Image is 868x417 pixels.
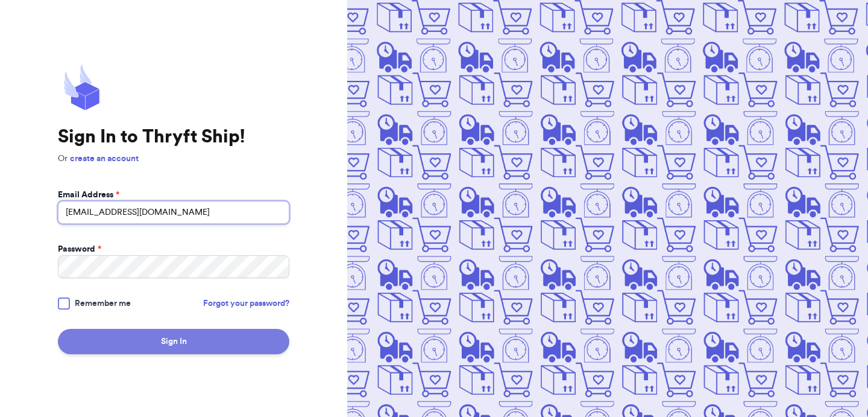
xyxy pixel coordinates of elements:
[58,329,289,354] button: Sign In
[58,126,289,148] h1: Sign In to Thryft Ship!
[203,298,289,310] a: Forgot your password?
[70,154,139,163] a: create an account
[58,189,119,201] label: Email Address
[58,153,289,165] p: Or
[58,243,101,255] label: Password
[75,298,131,310] span: Remember me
